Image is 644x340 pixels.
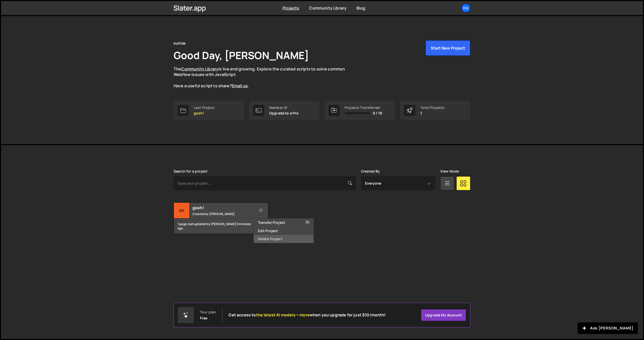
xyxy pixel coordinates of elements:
div: Projects Transferred [345,106,382,110]
p: gosh! [194,111,215,115]
label: Search for a project [174,169,208,173]
span: 0 / 10 [373,111,382,115]
h2: Get access to when you upgrade for just $10/month! [228,313,386,317]
p: Upgrade to a Pro [269,111,299,115]
a: Community Library [181,66,218,72]
p: 1 [420,111,445,115]
div: outlize [174,40,185,46]
button: Start New Project [425,40,470,56]
a: Delete Project [254,235,314,243]
label: Created By [361,169,380,173]
small: Created by [PERSON_NAME] [192,212,253,216]
div: Last Project [194,106,215,110]
div: Your plan [200,310,216,314]
a: Edit Project [254,227,314,235]
a: Email us [232,83,248,89]
label: View Mode [440,169,459,173]
div: go [174,203,190,219]
p: The is live and growing. Explore the curated scripts to solve common Webflow issues with JavaScri... [174,66,355,89]
input: Type your project... [174,176,356,190]
a: Projects [283,5,299,11]
div: Free [200,316,208,320]
div: Total Projects [420,106,445,110]
a: Transfer Project [254,219,314,227]
span: the latest AI models + more [256,312,310,318]
div: Member ID [269,106,299,110]
h1: Good Day, [PERSON_NAME] [174,48,309,62]
a: Last Project gosh! [174,101,244,120]
a: Community Library [309,5,346,11]
a: Upgrade my account [421,309,466,321]
a: ou [461,4,470,13]
div: 1 page, last updated by [PERSON_NAME] 9 minutes ago [174,219,268,234]
button: Ask [PERSON_NAME] [578,322,638,334]
a: Blog [356,5,365,11]
a: go gosh! Created by [PERSON_NAME] 1 page, last updated by [PERSON_NAME] 9 minutes ago [174,202,268,234]
h2: gosh! [192,205,253,210]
